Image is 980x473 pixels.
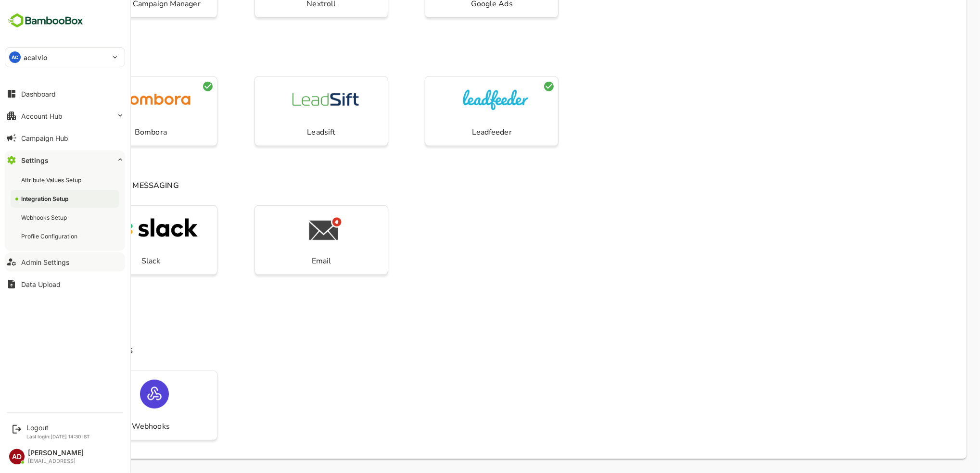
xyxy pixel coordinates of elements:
h4: COLLABORATION & MESSAGING [13,175,933,191]
img: logo not loaded... [419,81,505,119]
div: Webhooks Setup [21,213,69,222]
h4: IDENTITY & INTENT [13,46,933,62]
button: logo not loaded... [395,81,528,122]
div: AC [9,51,21,63]
div: AD [9,449,25,464]
button: Settings [5,150,125,170]
div: Dashboard [21,90,56,98]
h4: DEVELOPERS & APIS [13,340,933,357]
p: Bombora [101,126,133,138]
button: Data Upload [5,274,125,294]
p: acalvio [24,52,47,62]
button: logo not loaded... [54,81,187,122]
button: Dashboard [5,84,125,103]
div: Integration Setup [21,195,70,203]
button: logo not loaded... [225,210,358,250]
p: Leadsift [273,126,302,138]
div: [EMAIL_ADDRESS] [28,458,84,464]
div: Account Hub [21,112,63,120]
p: Email [278,255,298,267]
h4: ALERTS [13,304,933,320]
button: Campaign Hub [5,128,125,148]
div: Campaign Hub [21,134,68,142]
button: logo not loaded... [54,375,187,416]
img: logo not loaded... [272,210,311,248]
img: logo not loaded... [102,375,140,413]
div: Profile Configuration [21,232,79,240]
div: ACacalvio [5,48,125,67]
p: Last login: [DATE] 14:30 IST [26,434,90,439]
div: [PERSON_NAME] [28,449,84,457]
p: Slack [108,255,127,267]
div: Data Upload [21,280,61,288]
button: logo not loaded... [54,210,187,250]
img: logo not loaded... [248,81,335,119]
div: Attribute Values Setup [21,176,83,184]
p: Leadfeeder [438,126,478,138]
p: Webhooks [98,421,136,432]
button: logo not loaded... [225,81,358,122]
img: logo not loaded... [77,81,164,119]
div: Logout [26,423,90,432]
button: Account Hub [5,106,125,125]
div: Settings [21,156,49,164]
img: BambooboxFullLogoMark.5f36c76dfaba33ec1ec1367b70bb1252.svg [5,12,86,30]
button: Admin Settings [5,252,125,272]
div: Admin Settings [21,258,69,266]
img: logo not loaded... [77,210,164,248]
